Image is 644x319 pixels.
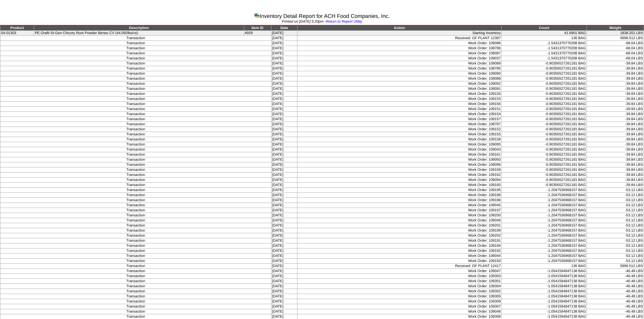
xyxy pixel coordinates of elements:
td: -1.0541594847138 BAG [502,299,587,304]
td: Transaction [0,289,271,294]
td: [DATE] [271,178,297,183]
td: Weight [587,25,644,31]
td: -53.12 LBS [587,228,644,233]
td: Received: GF PLANT 12417 [297,264,502,269]
td: Work Order: 109303 [297,274,502,279]
td: Transaction [0,91,271,97]
td: [DATE] [271,172,297,178]
td: [DATE] [271,31,297,36]
td: Product [0,25,34,31]
td: Transaction [0,36,271,41]
td: -0.90356527261181 BAG [502,97,587,102]
td: -53.12 LBS [587,193,644,198]
td: -53.12 LBS [587,218,644,223]
td: -0.90356527261181 BAG [502,178,587,183]
td: Work Order: 109195 [297,188,502,193]
td: -68.04 LBS [587,56,644,61]
td: -0.90356527261181 BAG [502,137,587,142]
td: -46.48 LBS [587,304,644,309]
td: [DATE] [271,183,297,188]
td: Work Order: 109202 [297,233,502,238]
td: [DATE] [271,193,297,198]
td: -0.90356527261181 BAG [502,162,587,167]
td: -39.84 LBS [587,81,644,86]
td: -39.84 LBS [587,86,644,91]
td: -1.2047536968157 BAG [502,218,587,223]
td: Transaction [0,41,271,46]
td: -53.12 LBS [587,259,644,264]
td: Item ID [244,25,271,31]
td: -53.12 LBS [587,208,644,213]
td: Transaction [0,233,271,238]
td: Work Order: 109089 [297,61,502,66]
td: [DATE] [271,41,297,46]
td: Work Order: 109095 [297,142,502,147]
td: Transaction [0,193,271,198]
td: Starting Inventory [297,31,502,36]
td: -1.0541594847138 BAG [502,274,587,279]
td: -39.84 LBS [587,147,644,152]
td: Description [34,25,244,31]
td: [DATE] [271,213,297,218]
td: [DATE] [271,289,297,294]
td: -1.0541594847138 BAG [502,279,587,284]
td: Transaction [0,76,271,81]
td: PE Orafti St-Gen Chicory Root Powder Beneo CV (44.092lbs/cs) [34,31,244,36]
td: 4929 [244,31,271,36]
td: [DATE] [271,71,297,76]
td: -1.2047536968157 BAG [502,254,587,259]
td: [DATE] [271,198,297,203]
td: -1.5431370770208 BAG [502,41,587,46]
td: Work Order: 108785 [297,66,502,71]
td: [DATE] [271,284,297,289]
td: Work Order: 109201 [297,223,502,228]
td: Work Order: 109153 [297,97,502,102]
td: Work Order: 109158 [297,137,502,142]
td: -46.48 LBS [587,294,644,299]
td: -39.84 LBS [587,162,644,167]
td: Transaction [0,279,271,284]
td: [DATE] [271,218,297,223]
td: -68.04 LBS [587,41,644,46]
td: [DATE] [271,112,297,117]
td: -1.2047536968157 BAG [502,188,587,193]
td: Work Order: 109086 [297,41,502,46]
td: Transaction [0,71,271,76]
td: [DATE] [271,304,297,309]
td: 04-01303 [0,31,34,36]
td: Received: GF PLANT 12387 [297,36,502,41]
td: -39.84 LBS [587,107,644,112]
td: Work Order: 109194 [297,243,502,248]
td: Transaction [0,46,271,51]
td: [DATE] [271,91,297,97]
td: [DATE] [271,274,297,279]
td: -46.48 LBS [587,284,644,289]
td: -39.84 LBS [587,122,644,127]
td: Work Order: 109301 [297,279,502,284]
td: Transaction [0,107,271,112]
td: Work Order: 109302 [297,289,502,294]
td: -0.90356527261181 BAG [502,172,587,178]
td: -0.90356527261181 BAG [502,147,587,152]
td: [DATE] [271,66,297,71]
td: -39.84 LBS [587,142,644,147]
td: -1.2047536968157 BAG [502,233,587,238]
td: Transaction [0,259,271,264]
td: -0.90356527261181 BAG [502,152,587,157]
td: [DATE] [271,147,297,152]
td: Work Order: 109305 [297,294,502,299]
td: Transaction [0,254,271,259]
td: -0.90356527261181 BAG [502,66,587,71]
td: -1.0541594847138 BAG [502,289,587,294]
td: -39.84 LBS [587,112,644,117]
td: -39.84 LBS [587,152,644,157]
td: 5996.512 LBS [587,264,644,269]
td: [DATE] [271,162,297,167]
td: Transaction [0,218,271,223]
td: -0.90356527261181 BAG [502,167,587,172]
td: [DATE] [271,51,297,56]
td: -39.84 LBS [587,117,644,122]
td: -1.2047536968157 BAG [502,213,587,218]
td: [DATE] [271,294,297,299]
td: -53.12 LBS [587,238,644,243]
